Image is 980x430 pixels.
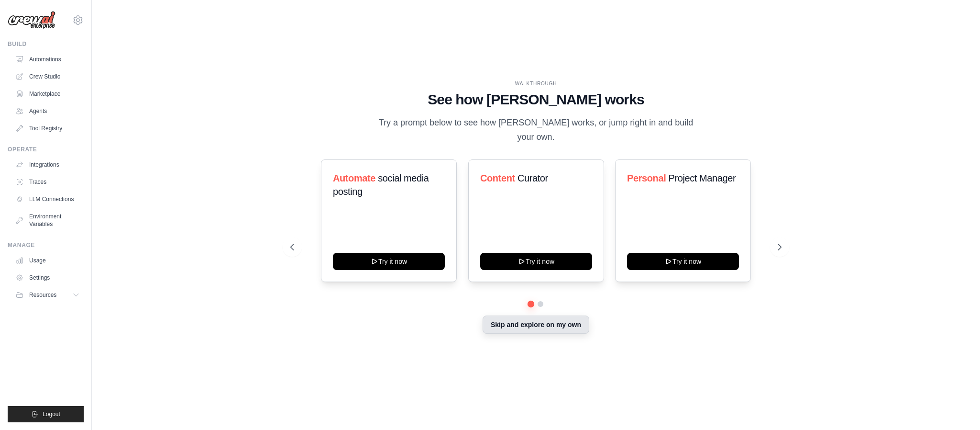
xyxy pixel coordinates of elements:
button: Logout [8,406,84,422]
a: LLM Connections [11,192,84,207]
span: Logout [43,410,60,418]
a: Environment Variables [11,209,84,232]
a: Marketplace [11,86,84,102]
button: Resources [11,287,84,303]
button: Try it now [480,253,592,270]
h1: See how [PERSON_NAME] works [290,91,782,108]
div: Build [8,40,84,48]
button: Try it now [627,253,739,270]
a: Crew Studio [11,69,84,84]
button: Try it now [333,253,445,270]
a: Settings [11,270,84,285]
span: Content [480,173,515,183]
a: Agents [11,103,84,119]
img: Logo [8,11,55,29]
span: Curator [517,173,548,183]
p: Try a prompt below to see how [PERSON_NAME] works, or jump right in and build your own. [375,116,696,144]
button: Skip and explore on my own [483,316,589,334]
a: Tool Registry [11,121,84,136]
span: Automate [333,173,375,183]
a: Traces [11,174,84,190]
div: Manage [8,241,84,249]
span: Resources [29,291,56,299]
a: Usage [11,253,84,268]
span: Project Manager [669,173,736,183]
div: WALKTHROUGH [290,80,782,87]
span: Personal [627,173,666,183]
div: Operate [8,146,84,153]
span: social media posting [333,173,429,197]
a: Integrations [11,157,84,172]
a: Automations [11,52,84,67]
iframe: Chat Widget [932,384,980,430]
